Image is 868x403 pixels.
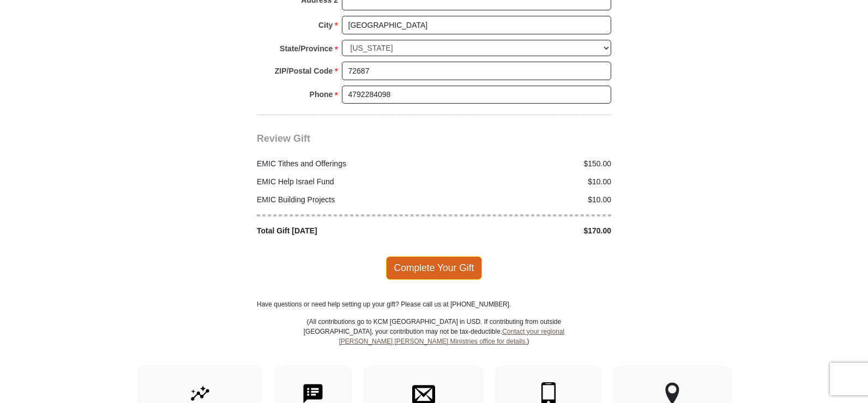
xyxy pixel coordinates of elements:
[434,194,617,206] div: $10.00
[434,176,617,188] div: $10.00
[303,317,565,366] p: (All contributions go to KCM [GEOGRAPHIC_DATA] in USD. If contributing from outside [GEOGRAPHIC_D...
[280,41,333,56] strong: State/Province
[386,256,483,279] span: Complete Your Gift
[251,225,435,237] div: Total Gift [DATE]
[434,158,617,170] div: $150.00
[275,63,333,79] strong: ZIP/Postal Code
[434,225,617,237] div: $170.00
[310,87,333,102] strong: Phone
[251,158,435,170] div: EMIC Tithes and Offerings
[257,133,310,144] span: Review Gift
[251,194,435,206] div: EMIC Building Projects
[318,17,333,33] strong: City
[257,299,611,309] p: Have questions or need help setting up your gift? Please call us at [PHONE_NUMBER].
[251,176,435,188] div: EMIC Help Israel Fund
[339,328,564,345] a: Contact your regional [PERSON_NAME] [PERSON_NAME] Ministries office for details.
